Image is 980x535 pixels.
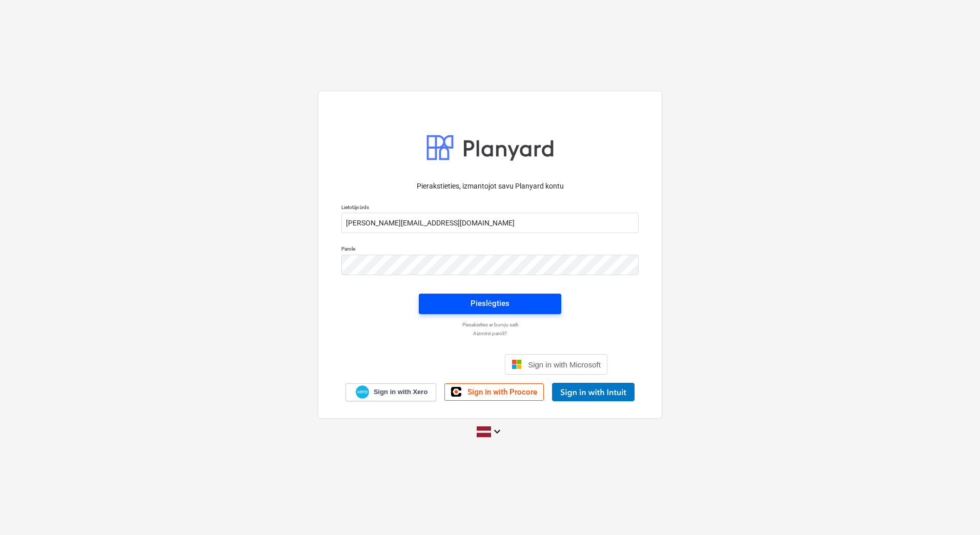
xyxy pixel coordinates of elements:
a: Sign in with Xero [345,383,437,401]
img: Microsoft logo [512,359,522,369]
img: Xero logo [356,385,369,399]
iframe: Кнопка "Войти с аккаунтом Google" [367,353,502,376]
button: Pieslēgties [419,294,561,314]
input: Lietotājvārds [341,213,639,233]
p: Pierakstieties, izmantojot savu Planyard kontu [341,181,639,192]
p: Lietotājvārds [341,204,639,213]
i: keyboard_arrow_down [491,425,503,438]
span: Sign in with Xero [374,387,427,397]
a: Piesakieties ar burvju saiti [336,321,644,328]
a: Aizmirsi paroli? [336,330,644,337]
span: Sign in with Procore [467,387,537,397]
p: Parole [341,245,639,254]
div: Pieslēgties [471,297,509,310]
span: Sign in with Microsoft [528,360,601,369]
iframe: Chat Widget [929,486,980,535]
a: Sign in with Procore [444,383,544,401]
